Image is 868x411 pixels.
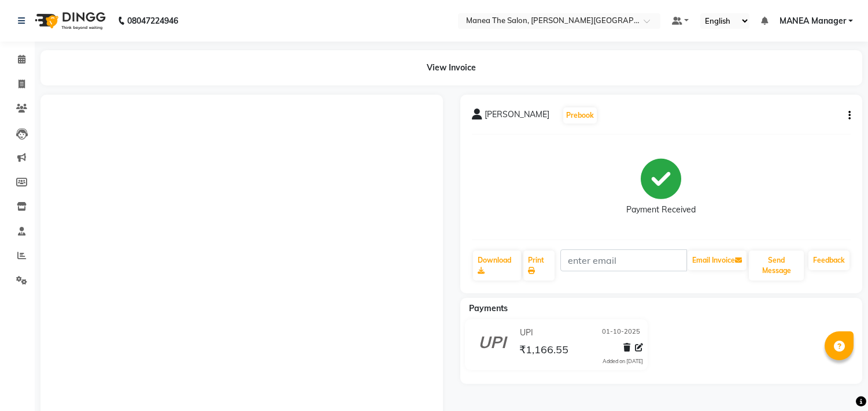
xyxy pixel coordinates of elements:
[563,107,597,124] button: Prebook
[808,251,849,270] a: Feedback
[626,204,696,216] div: Payment Received
[819,365,856,399] iframe: chat widget
[523,251,555,281] a: Print
[603,357,643,365] div: Added on [DATE]
[688,251,747,270] button: Email Invoice
[473,251,521,281] a: Download
[602,327,640,339] span: 01-10-2025
[749,251,804,281] button: Send Message
[485,109,549,125] span: [PERSON_NAME]
[40,50,862,85] div: View Invoice
[519,343,568,359] span: ₹1,166.55
[780,15,846,27] span: MANEA Manager
[127,5,178,37] b: 08047224946
[560,249,687,271] input: enter email
[29,5,109,37] img: logo
[520,327,533,339] span: UPI
[469,303,508,313] span: Payments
